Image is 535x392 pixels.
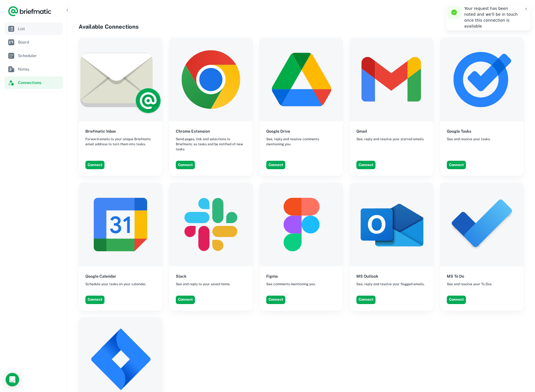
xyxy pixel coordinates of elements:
button: Close toast [523,6,529,12]
span: Schedule your tasks on your calendar. [85,282,146,287]
span: See, reply and resolve your starred emails. [356,137,424,142]
span: See and resolve your tasks. [447,137,491,142]
span: Notes [18,66,60,72]
img: Gmail [350,38,433,121]
span: Forward emails to your unique Briefmatic email address to turn them into tasks. [85,137,156,147]
img: Google Tasks [440,38,524,121]
h6: Chrome Extension [176,128,210,134]
div: Your request has been noted and we'll be in touch once this connection is available [464,6,519,29]
button: Connect [176,296,195,304]
button: Connect [447,161,466,169]
h6: Figma [266,273,278,279]
span: Scheduler [18,53,60,59]
span: Connections [18,80,60,86]
span: See and resolve your To Dos. [447,282,492,287]
span: List [18,26,60,32]
img: Figma [259,183,343,266]
div: Load Chat [6,373,19,386]
img: Google Drive [259,38,343,121]
h4: Available Connections [79,22,524,31]
h6: Slack [176,273,186,279]
h6: Gmail [356,128,367,134]
span: See, reply and resolve your flagged emails. [356,282,425,287]
img: Briefmatic Inbox [79,38,162,121]
a: Connections [4,76,63,89]
a: Notes [4,63,63,75]
button: Connect [356,296,375,304]
a: Scheduler [4,49,63,62]
button: Connect [176,161,195,169]
button: Connect [447,296,466,304]
img: Slack [169,183,253,266]
span: Send pages, link and selections to Briefmatic as tasks and be notified of new tasks [176,137,246,152]
button: Connect [85,296,104,304]
button: Connect [85,161,104,169]
button: Connect [356,161,375,169]
button: Connect [266,296,285,304]
h6: MS To Do [447,273,464,279]
a: List [4,22,63,35]
a: Logo [8,6,52,17]
img: Google Calendar [79,183,162,266]
span: See, reply and resolve comments mentioning you. [266,137,336,147]
span: See and reply to your saved items. [176,282,230,287]
span: Board [18,39,60,45]
a: Board [4,36,63,48]
h6: Google Drive [266,128,290,134]
button: Connect [266,161,285,169]
h6: MS Outlook [356,273,378,279]
h6: Briefmatic Inbox [85,128,116,134]
img: MS Outlook [350,183,433,266]
img: MS To Do [440,183,524,266]
h6: Google Tasks [447,128,471,134]
span: See comments mentioning you. [266,282,316,287]
img: Chrome Extension [169,38,253,121]
h6: Google Calendar [85,273,116,279]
